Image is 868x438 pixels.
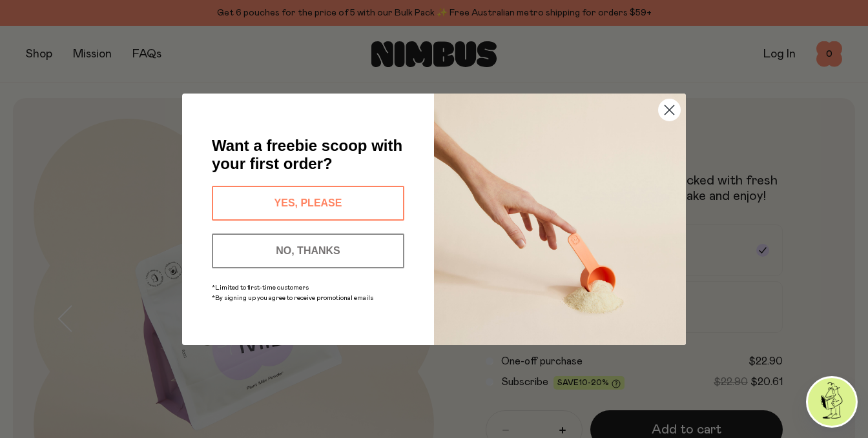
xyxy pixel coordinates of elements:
[434,94,686,345] img: c0d45117-8e62-4a02-9742-374a5db49d45.jpeg
[212,137,402,172] span: Want a freebie scoop with your first order?
[658,99,681,121] button: Close dialog
[212,284,309,291] span: *Limited to first-time customers
[212,186,404,221] button: YES, PLEASE
[212,234,404,268] button: NO, THANKS
[808,378,856,426] img: agent
[212,295,373,301] span: *By signing up you agree to receive promotional emails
